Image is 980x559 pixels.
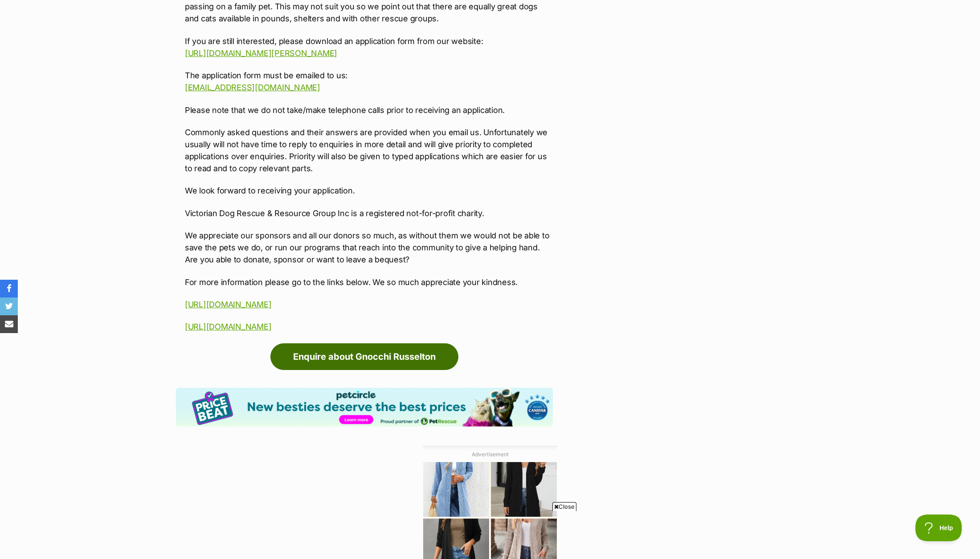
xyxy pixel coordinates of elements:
[185,104,553,116] p: Please note that we do not take/make telephone calls prior to receiving an application.
[274,515,706,555] iframe: Advertisement
[185,83,320,92] a: [EMAIL_ADDRESS][DOMAIN_NAME]
[185,48,337,58] a: [URL][DOMAIN_NAME][PERSON_NAME]
[76,63,150,125] img: https://img.kwcdn.com/product/fancy/fd3dbd8c-85f3-445e-8061-d1d77ecc07cb.jpg?imageMogr2/strip/siz...
[185,300,271,309] a: [URL][DOMAIN_NAME]
[185,322,271,331] a: [URL][DOMAIN_NAME]
[185,207,553,219] p: Victorian Dog Rescue & Resource Group Inc is a registered not-for-profit charity.
[185,276,553,288] p: For more information please go to the links below. We so much appreciate your kindness.
[185,229,553,265] p: We appreciate our sponsors and all our donors so much, as without them we would not be able to sa...
[185,126,553,174] p: Commonly asked questions and their answers are provided when you email us. Unfortunately we usual...
[185,69,553,93] p: The application form must be emailed to us:
[185,185,553,197] p: We look forward to receiving your application.
[270,343,458,370] a: Enquire about Gnocchi Russelton
[552,502,576,511] span: Close
[915,515,962,541] iframe: Help Scout Beacon - Open
[185,35,553,59] p: If you are still interested, please download an application form from our website:
[176,388,553,426] img: Pet Circle promo banner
